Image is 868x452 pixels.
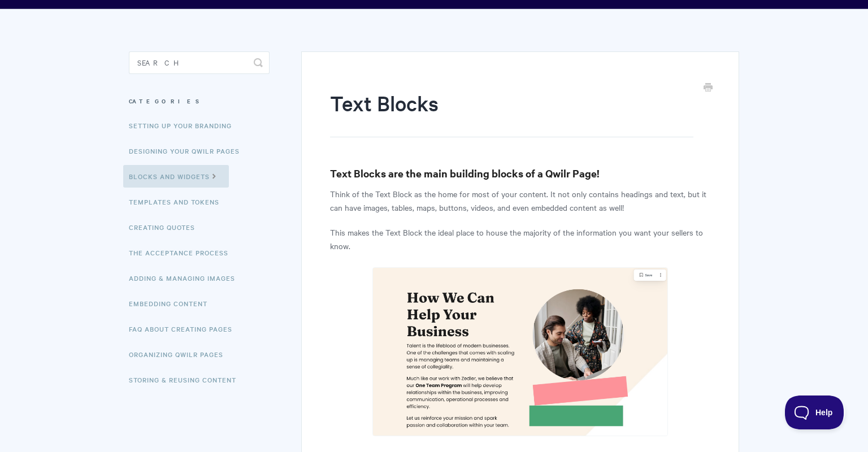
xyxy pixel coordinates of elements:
a: FAQ About Creating Pages [129,318,241,340]
a: Designing Your Qwilr Pages [129,140,248,162]
a: Creating Quotes [129,216,203,238]
a: Templates and Tokens [129,190,228,213]
a: Setting up your Branding [129,114,240,137]
a: Adding & Managing Images [129,267,244,289]
h1: Text Blocks [330,89,693,137]
a: Organizing Qwilr Pages [129,343,232,366]
a: Blocks and Widgets [123,165,229,188]
p: Think of the Text Block as the home for most of your content. It not only contains headings and t... [330,187,710,214]
input: Search [129,51,270,74]
a: Storing & Reusing Content [129,368,245,391]
a: Print this Article [704,82,713,94]
a: The Acceptance Process [129,241,237,264]
iframe: Toggle Customer Support [785,395,845,429]
h3: Categories [129,91,270,111]
h3: Text Blocks are the main building blocks of a Qwilr Page! [330,166,710,181]
p: This makes the Text Block the ideal place to house the majority of the information you want your ... [330,225,710,253]
a: Embedding Content [129,292,216,315]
